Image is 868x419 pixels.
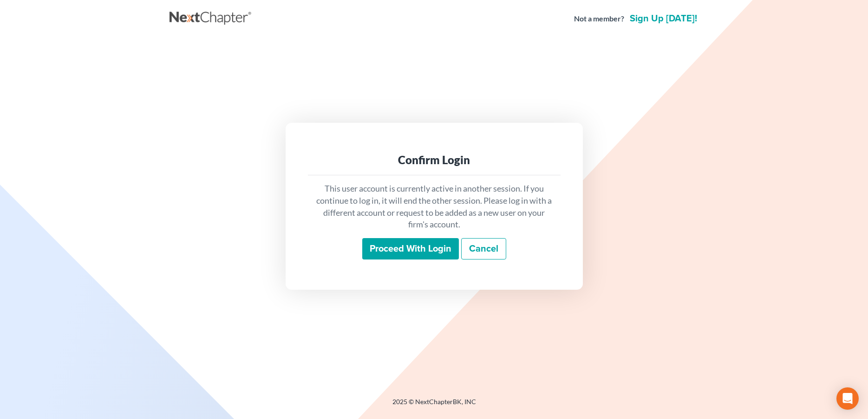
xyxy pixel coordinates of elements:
[574,13,624,24] strong: Not a member?
[315,183,553,231] p: This user account is currently active in another session. If you continue to log in, it will end ...
[836,387,859,410] div: Open Intercom Messenger
[362,238,459,259] input: Proceed with login
[628,14,699,23] a: Sign up [DATE]!
[315,153,553,167] div: Confirm Login
[461,238,506,259] a: Cancel
[170,397,699,414] div: 2025 © NextChapterBK, INC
